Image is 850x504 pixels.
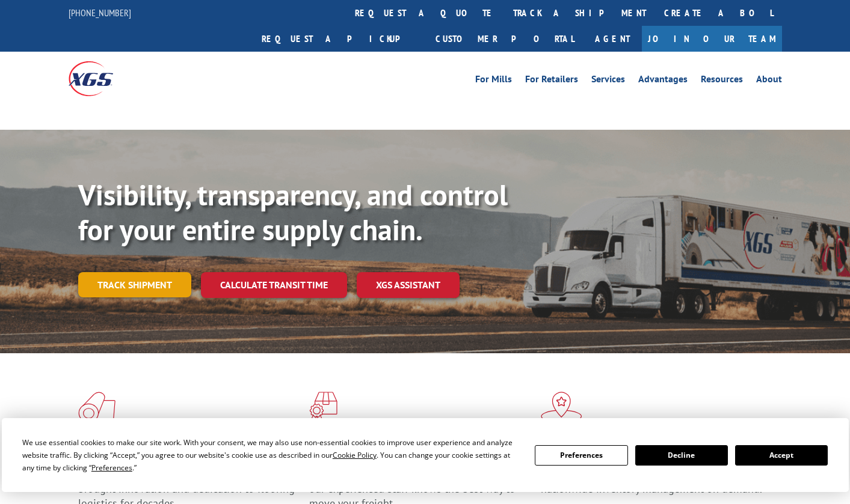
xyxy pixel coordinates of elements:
button: Preferences [535,445,627,466]
a: Services [591,74,625,88]
a: For Retailers [525,74,578,88]
a: Join Our Team [642,26,782,52]
a: Calculate transit time [201,272,347,298]
a: [PHONE_NUMBER] [69,7,131,19]
a: About [756,74,782,88]
span: Cookie Policy [333,450,377,460]
img: xgs-icon-flagship-distribution-model-red [541,392,582,423]
div: We use essential cookies to make our site work. With your consent, we may also use non-essential ... [22,436,520,474]
a: For Mills [475,74,512,88]
button: Accept [735,445,828,466]
a: Agent [583,26,642,52]
a: Track shipment [78,272,191,297]
span: Preferences [91,463,132,473]
a: XGS ASSISTANT [357,272,460,298]
img: xgs-icon-total-supply-chain-intelligence-red [78,392,115,423]
a: Advantages [638,74,688,88]
b: Visibility, transparency, and control for your entire supply chain. [78,176,508,248]
button: Decline [635,445,728,466]
a: Customer Portal [427,26,583,52]
a: Resources [701,74,743,88]
a: Request a pickup [253,26,427,52]
img: xgs-icon-focused-on-flooring-red [309,392,337,423]
div: Cookie Consent Prompt [2,418,849,492]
